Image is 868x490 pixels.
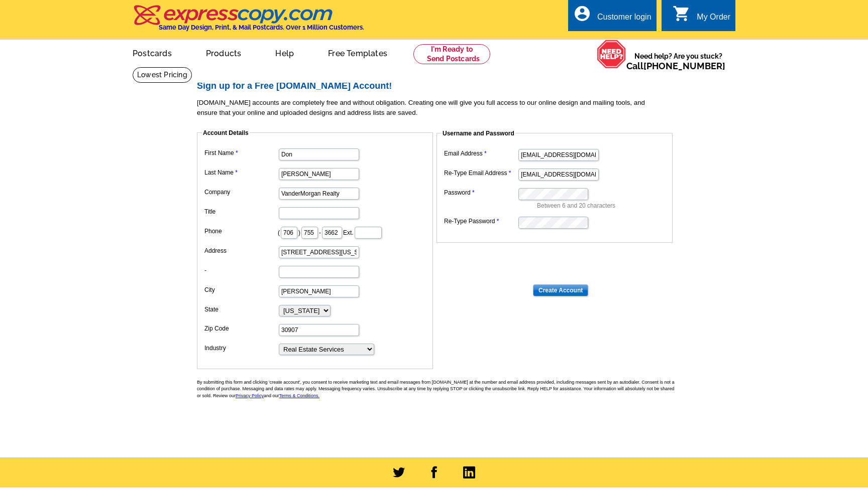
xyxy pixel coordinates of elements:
[204,168,278,177] label: Last Name
[597,13,652,27] div: Customer login
[259,41,310,64] a: Help
[279,393,320,398] a: Terms & Conditions.
[197,98,679,118] p: [DOMAIN_NAME] accounts are completely free and without obligation. Creating one will give you ful...
[573,11,652,24] a: account_circle Customer login
[202,128,250,137] legend: Account Details
[673,11,730,24] a: shopping_cart My Order
[537,201,668,210] p: Between 6 and 20 characters
[597,40,626,69] img: help
[204,188,278,197] label: Company
[444,217,517,226] label: Re-Type Password
[204,207,278,216] label: Title
[312,41,403,64] a: Free Templates
[133,12,364,31] a: Same Day Design, Print, & Mail Postcards. Over 1 Million Customers.
[533,284,588,296] input: Create Account
[673,5,691,23] i: shopping_cart
[236,393,264,398] a: Privacy Policy
[667,257,868,490] iframe: LiveChat chat widget
[204,285,278,294] label: City
[202,224,428,240] dd: ( ) - Ext.
[197,379,679,400] p: By submitting this form and clicking 'create account', you consent to receive marketing text and ...
[204,305,278,314] label: State
[626,61,725,71] span: Call
[204,344,278,353] label: Industry
[204,266,278,275] label: -
[444,149,517,158] label: Email Address
[643,61,725,71] a: [PHONE_NUMBER]
[204,324,278,333] label: Zip Code
[204,246,278,255] label: Address
[444,169,517,178] label: Re-Type Email Address
[197,81,679,92] h2: Sign up for a Free [DOMAIN_NAME] Account!
[117,41,188,64] a: Postcards
[442,129,515,138] legend: Username and Password
[626,51,730,71] span: Need help? Are you stuck?
[204,148,278,157] label: First Name
[444,188,517,197] label: Password
[159,24,364,31] h4: Same Day Design, Print, & Mail Postcards. Over 1 Million Customers.
[697,13,730,27] div: My Order
[204,227,278,236] label: Phone
[573,5,591,23] i: account_circle
[190,41,258,64] a: Products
